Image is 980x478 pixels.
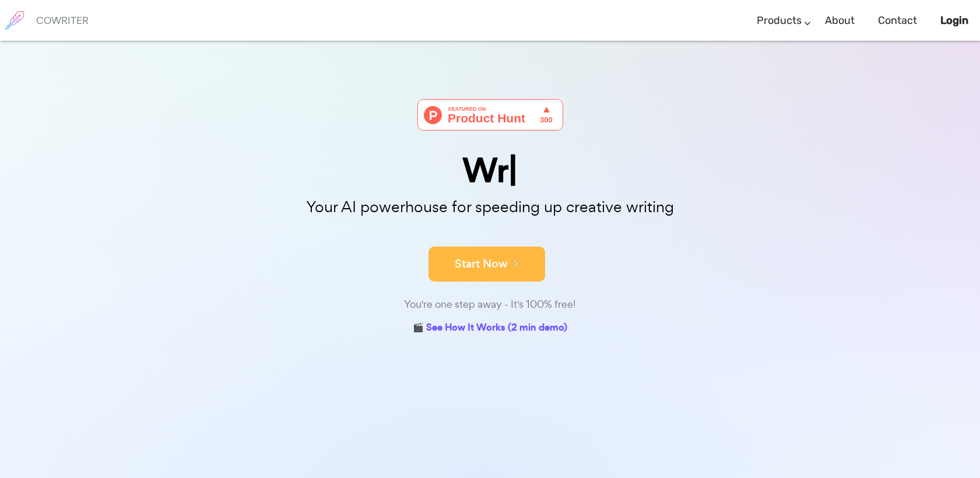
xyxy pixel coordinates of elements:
[940,14,968,27] b: Login
[199,154,782,187] div: Wr
[878,3,917,38] a: Contact
[757,3,802,38] a: Products
[199,195,782,220] p: Your AI powerhouse for speeding up creative writing
[417,99,563,131] img: Cowriter - Your AI buddy for speeding up creative writing | Product Hunt
[428,247,545,282] button: Start Now
[940,3,968,38] a: Login
[36,15,89,26] h6: COWRITER
[413,319,567,338] a: 🎬 See How It Works (2 min demo)
[825,3,855,38] a: About
[199,296,782,313] div: You're one step away - It's 100% free!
